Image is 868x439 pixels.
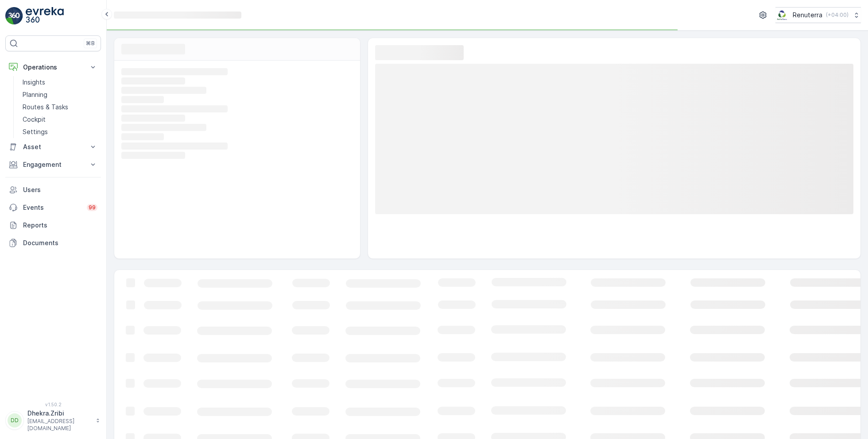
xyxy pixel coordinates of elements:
p: Insights [23,78,45,87]
img: logo [5,7,23,25]
p: Engagement [23,160,83,169]
button: Operations [5,58,101,76]
a: Users [5,181,101,199]
span: v 1.50.2 [5,402,101,407]
a: Planning [19,89,101,101]
p: Asset [23,142,83,151]
button: Asset [5,138,101,156]
div: DD [8,413,22,427]
button: Renuterra(+04:00) [775,7,861,23]
p: Renuterra [793,11,822,19]
p: Routes & Tasks [23,103,68,112]
p: Dhekra.Zribi [27,409,91,418]
button: Engagement [5,156,101,173]
p: Users [23,185,97,194]
a: Events99 [5,199,101,216]
a: Cockpit [19,113,101,126]
p: 99 [89,204,96,211]
a: Documents [5,234,101,252]
p: Cockpit [23,115,46,124]
a: Routes & Tasks [19,101,101,113]
p: [EMAIL_ADDRESS][DOMAIN_NAME] [27,418,91,432]
p: ⌘B [86,40,95,47]
p: Operations [23,63,83,72]
p: ( +04:00 ) [826,12,849,19]
p: Reports [23,221,97,230]
img: Screenshot_2024-07-26_at_13.33.01.png [775,10,789,20]
button: DDDhekra.Zribi[EMAIL_ADDRESS][DOMAIN_NAME] [5,409,101,432]
img: logo_light-DOdMpM7g.png [26,7,64,25]
p: Events [23,203,81,212]
a: Reports [5,216,101,234]
a: Insights [19,76,101,89]
p: Planning [23,90,47,99]
a: Settings [19,126,101,138]
p: Settings [23,127,48,136]
p: Documents [23,239,97,247]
